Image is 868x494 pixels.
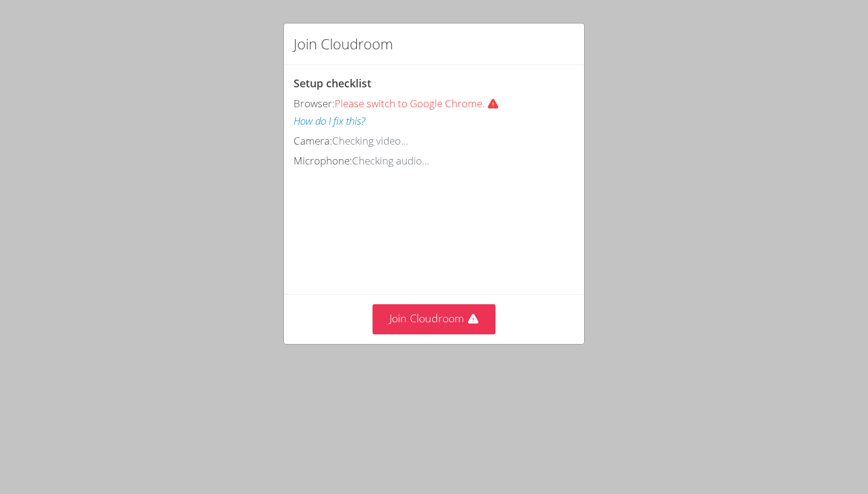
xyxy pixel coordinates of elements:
button: How do I fix this? [294,113,365,130]
span: Camera: [294,134,332,148]
button: Join Cloudroom [373,304,496,334]
span: Please switch to Google Chrome. [335,96,509,110]
h2: Join Cloudroom [294,33,393,55]
span: Checking video... [332,134,408,148]
span: Browser: [294,96,335,110]
span: Checking audio... [352,154,429,167]
span: Setup checklist [294,76,371,90]
span: Microphone: [294,154,352,167]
